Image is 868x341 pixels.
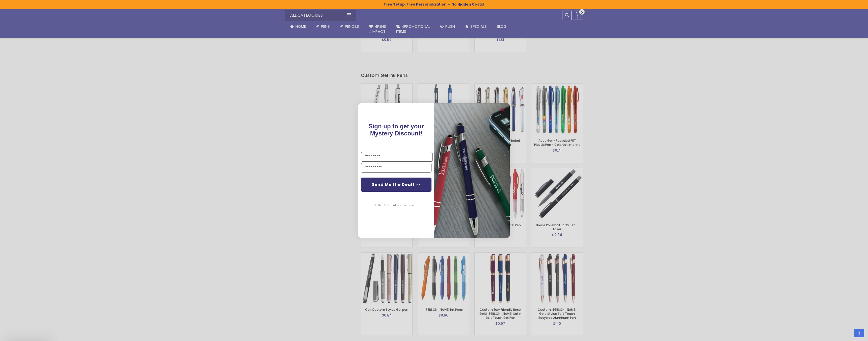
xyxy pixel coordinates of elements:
span: ! [369,123,424,137]
img: pop-up-image [434,103,510,238]
button: Send Me the Deal! >> [361,178,431,192]
span: Sign up to get your Mystery Discount [369,123,424,137]
button: Close dialog [499,106,507,114]
button: No thanks, I don't want a discount. [371,199,421,212]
